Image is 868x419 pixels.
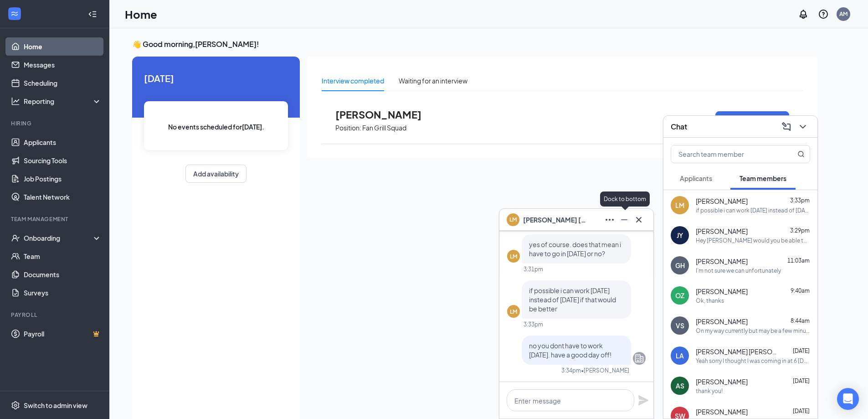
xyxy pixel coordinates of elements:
input: Search team member [671,145,779,163]
div: AS [676,381,684,390]
div: 3:34pm [561,367,581,374]
svg: Settings [11,401,20,410]
div: Team Management [11,215,100,223]
svg: ComposeMessage [781,121,792,132]
a: Documents [24,265,102,284]
span: [DATE] [793,408,810,414]
div: LA [676,351,684,360]
div: 3:33pm [524,321,543,328]
div: Yeah sorry I thought I was coming in at 6 [DATE], I'm already on my way. [696,357,810,365]
span: yes of course. does that mean i have to go in [DATE] or no? [529,240,621,258]
svg: UserCheck [11,233,20,243]
div: if possible i can work [DATE] instead of [DATE] if that would be better [696,207,810,214]
div: thank you! [696,387,723,395]
div: Switch to admin view [24,401,87,410]
svg: Plane [638,395,649,406]
h3: Chat [671,122,687,132]
h1: Home [125,6,157,22]
h3: 👋 Good morning, [PERSON_NAME] ! [132,39,817,49]
svg: Company [634,353,645,364]
button: Minimize [617,212,632,227]
div: VS [676,321,684,330]
span: • [PERSON_NAME] [581,367,629,374]
div: I’m not sure we can unfortunately [696,267,781,274]
span: 9:40am [791,287,810,294]
a: Scheduling [24,74,102,92]
span: 3:29pm [790,227,810,234]
span: No events scheduled for [DATE] . [168,122,264,132]
span: no you dont have to work [DATE]. have a good day off! [529,341,611,359]
span: 11:03am [787,257,810,264]
div: JY [677,231,683,240]
span: [PERSON_NAME] [PERSON_NAME] [523,215,587,225]
span: [PERSON_NAME] [PERSON_NAME] [696,347,778,356]
svg: Minimize [619,214,630,225]
span: [DATE] [793,347,810,354]
div: Payroll [11,311,100,319]
a: Job Postings [24,170,102,188]
button: ComposeMessage [779,119,794,134]
button: Move to next stage [715,111,789,131]
div: Hiring [11,119,100,127]
a: Messages [24,56,102,74]
svg: WorkstreamLogo [10,9,19,18]
div: LM [510,253,517,260]
span: [DATE] [144,71,288,85]
svg: QuestionInfo [818,9,829,20]
a: PayrollCrown [24,325,102,343]
span: [PERSON_NAME] [696,227,748,236]
div: GH [675,261,685,270]
button: Cross [632,212,646,227]
div: Waiting for an interview [399,76,467,86]
svg: Cross [633,214,644,225]
a: Talent Network [24,188,102,206]
svg: Collapse [88,10,97,19]
a: Team [24,247,102,265]
span: [DATE] [793,378,810,384]
div: LM [510,308,517,316]
div: On my way currently but may be a few minutes late [696,327,810,335]
a: Applicants [24,133,102,151]
div: 3:31pm [524,265,543,273]
svg: Analysis [11,97,20,106]
div: Onboarding [24,233,94,243]
span: if possible i can work [DATE] instead of [DATE] if that would be better [529,286,616,313]
div: Interview completed [322,76,384,86]
div: AM [839,10,847,18]
p: Position: [335,124,361,132]
div: Hey [PERSON_NAME] would you be able to come in from 5:30-10 tonight? [696,237,810,244]
div: Reporting [24,97,102,106]
div: Ok, thanks [696,297,724,305]
a: Surveys [24,284,102,302]
span: [PERSON_NAME] [696,197,748,206]
button: ChevronDown [796,119,810,134]
span: Applicants [680,174,712,182]
a: Home [24,37,102,56]
span: 8:44am [791,317,810,324]
svg: Notifications [798,9,809,20]
span: [PERSON_NAME] [696,257,748,266]
button: Ellipses [602,212,617,227]
a: Sourcing Tools [24,151,102,170]
span: Team members [740,174,786,182]
span: [PERSON_NAME] [335,109,436,120]
span: [PERSON_NAME] [696,407,748,416]
span: [PERSON_NAME] [696,317,748,326]
div: OZ [675,291,684,300]
span: [PERSON_NAME] [696,287,748,296]
svg: ChevronDown [797,121,808,132]
svg: MagnifyingGlass [797,150,805,158]
div: Dock to bottom [600,191,650,207]
p: Fan Grill Squad [362,124,406,132]
svg: Ellipses [604,214,615,225]
span: [PERSON_NAME] [696,377,748,386]
div: Open Intercom Messenger [837,388,859,410]
button: Add availability [185,165,247,183]
div: LM [675,201,684,210]
span: 3:33pm [790,197,810,204]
